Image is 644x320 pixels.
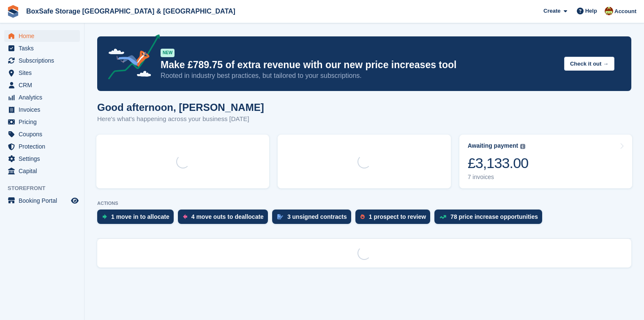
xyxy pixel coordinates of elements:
span: Booking Portal [19,195,69,207]
a: 3 unsigned contracts [272,210,355,228]
a: menu [4,141,80,152]
a: menu [4,79,80,91]
span: Home [19,30,69,42]
a: menu [4,165,80,177]
div: £3,133.00 [468,154,529,172]
span: Help [585,7,597,15]
div: 1 prospect to review [369,213,426,220]
a: menu [4,128,80,140]
p: Rooted in industry best practices, but tailored to your subscriptions. [161,71,557,80]
span: Create [543,7,560,15]
img: move_outs_to_deallocate_icon-f764333ba52eb49d3ac5e1228854f67142a1ed5810a6f6cc68b1a99e826820c5.svg [183,214,187,219]
img: move_ins_to_allocate_icon-fdf77a2bb77ea45bf5b3d319d69a93e2d87916cf1d5bf7949dd705db3b84f3ca.svg [102,214,107,219]
span: CRM [19,79,69,91]
span: Pricing [19,116,69,128]
a: Preview store [70,196,80,206]
p: Here's what's happening across your business [DATE] [97,114,264,124]
a: menu [4,30,80,42]
img: price-adjustments-announcement-icon-8257ccfd72463d97f412b2fc003d46551f7dbcb40ab6d574587a9cd5c0d94... [101,34,160,83]
a: menu [4,55,80,66]
a: 1 move in to allocate [97,210,178,228]
img: icon-info-grey-7440780725fd019a000dd9b08b2336e03edf1995a4989e88bcd33f0948082b44.svg [520,144,525,149]
a: 4 move outs to deallocate [178,210,272,228]
img: Kim [605,7,613,15]
img: contract_signature_icon-13c848040528278c33f63329250d36e43548de30e8caae1d1a13099fd9432cc5.svg [277,214,283,219]
span: Invoices [19,104,69,116]
span: Settings [19,153,69,165]
div: Awaiting payment [468,142,518,149]
div: NEW [161,49,175,57]
p: ACTIONS [97,201,631,206]
a: menu [4,195,80,207]
span: Coupons [19,128,69,140]
img: stora-icon-8386f47178a22dfd0bd8f6a31ec36ba5ce8667c1dd55bd0f319d3a0aa187defe.svg [7,5,19,18]
a: menu [4,104,80,116]
a: menu [4,67,80,79]
a: 1 prospect to review [355,210,434,228]
div: 3 unsigned contracts [287,213,347,220]
span: Sites [19,67,69,79]
a: menu [4,91,80,103]
button: Check it out → [564,57,614,71]
span: Capital [19,165,69,177]
a: 78 price increase opportunities [434,210,546,228]
span: Protection [19,141,69,152]
h1: Good afternoon, [PERSON_NAME] [97,102,264,113]
a: menu [4,116,80,128]
a: BoxSafe Storage [GEOGRAPHIC_DATA] & [GEOGRAPHIC_DATA] [23,4,239,18]
div: 4 move outs to deallocate [191,213,264,220]
div: 1 move in to allocate [111,213,169,220]
a: menu [4,42,80,54]
div: 78 price increase opportunities [450,213,538,220]
span: Tasks [19,42,69,54]
span: Analytics [19,91,69,103]
div: 7 invoices [468,174,529,181]
a: menu [4,153,80,165]
span: Storefront [8,184,84,193]
span: Account [614,7,636,16]
span: Subscriptions [19,55,69,66]
img: price_increase_opportunities-93ffe204e8149a01c8c9dc8f82e8f89637d9d84a8eef4429ea346261dce0b2c0.svg [439,215,446,219]
img: prospect-51fa495bee0391a8d652442698ab0144808aea92771e9ea1ae160a38d050c398.svg [360,214,365,219]
a: Awaiting payment £3,133.00 7 invoices [459,135,632,188]
p: Make £789.75 of extra revenue with our new price increases tool [161,59,557,71]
